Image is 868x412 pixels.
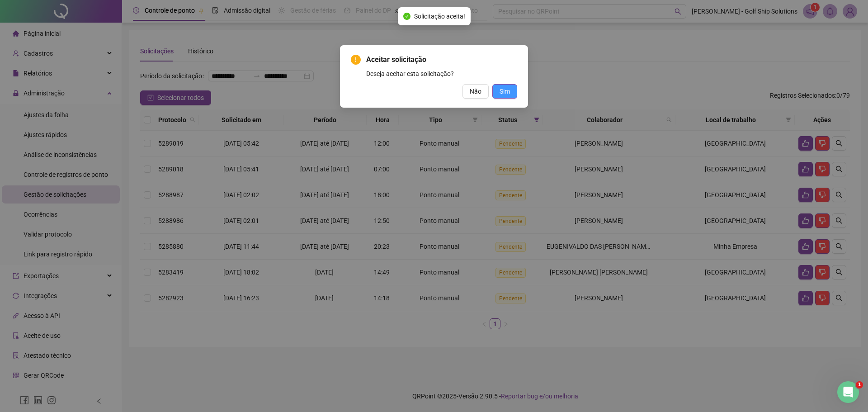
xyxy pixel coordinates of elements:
[500,86,510,96] span: Sim
[366,54,517,65] span: Aceitar solicitação
[366,69,517,79] div: Deseja aceitar esta solicitação?
[470,86,481,96] span: Não
[403,13,410,20] span: check-circle
[351,55,361,65] span: exclamation-circle
[492,84,517,99] button: Sim
[856,381,863,388] span: 1
[837,381,859,403] iframe: Intercom live chat
[414,11,465,21] span: Solicitação aceita!
[462,84,489,99] button: Não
